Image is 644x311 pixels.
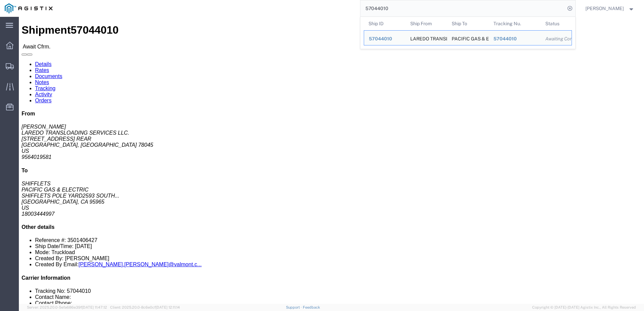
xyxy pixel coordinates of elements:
[447,17,489,30] th: Ship To
[19,17,644,304] iframe: FS Legacy Container
[364,17,575,49] table: Search Results
[27,305,107,309] span: Server: 2025.20.0-5efa686e39f
[405,17,447,30] th: Ship From
[545,35,567,42] div: Awaiting Confirmation
[369,36,392,41] span: 57044010
[493,35,536,42] div: 57044010
[369,35,401,42] div: 57044010
[286,305,303,309] a: Support
[585,4,635,12] button: [PERSON_NAME]
[493,36,516,41] span: 57044010
[452,31,484,45] div: PACIFIC GAS & ELECTRIC
[541,17,572,30] th: Status
[156,305,180,309] span: [DATE] 12:11:14
[488,17,541,30] th: Tracking Nu.
[110,305,180,309] span: Client: 2025.20.0-8c6e0cf
[360,0,565,16] input: Search for shipment number, reference number
[410,31,442,45] div: LAREDO TRANSLOADING SERVICES LLC.
[82,305,107,309] span: [DATE] 11:47:12
[5,3,53,13] img: logo
[532,305,636,310] span: Copyright © [DATE]-[DATE] Agistix Inc., All Rights Reserved
[303,305,320,309] a: Feedback
[585,5,624,12] span: Justin Chao
[364,17,406,30] th: Ship ID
